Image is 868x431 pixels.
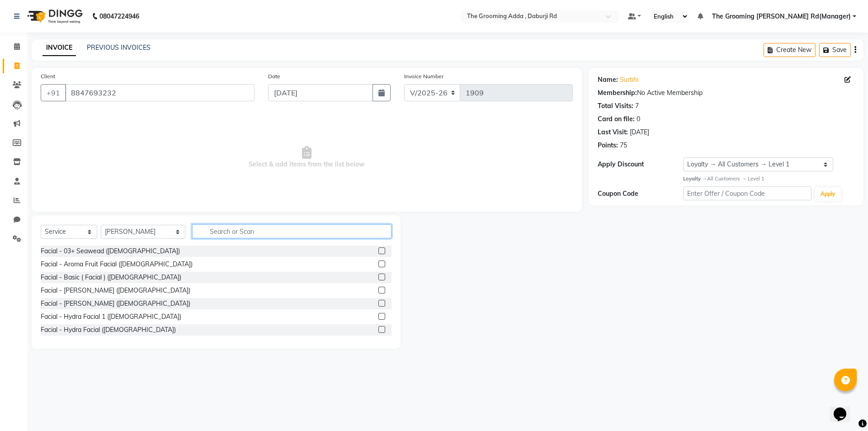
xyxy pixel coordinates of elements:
div: 7 [635,101,639,111]
button: Save [819,43,851,57]
div: Facial - Hydra Facial 1 ([DEMOGRAPHIC_DATA]) [41,312,181,322]
div: Points: [598,141,618,150]
div: 0 [637,114,640,124]
label: Client [41,72,55,81]
div: Apply Discount [598,160,683,169]
div: Last Visit: [598,128,628,137]
img: logo [23,4,85,29]
div: All Customers → Level 1 [683,175,854,183]
div: [DATE] [630,128,649,137]
a: PREVIOUS INVOICES [87,43,151,52]
strong: Loyalty → [683,175,707,182]
a: INVOICE [42,40,76,56]
span: Select & add items from the list below [41,112,573,203]
div: Card on file: [598,114,635,124]
div: Facial - [PERSON_NAME] ([DEMOGRAPHIC_DATA]) [41,286,190,295]
div: Name: [598,75,618,85]
label: Date [268,72,280,81]
div: No Active Membership [598,88,854,98]
iframe: chat widget [830,395,859,422]
span: The Grooming [PERSON_NAME] Rd(Manager) [712,12,851,21]
div: Total Visits: [598,101,633,111]
a: Surbhi [620,75,638,85]
div: Facial - Aroma Fruit Facial ([DEMOGRAPHIC_DATA]) [41,260,193,269]
div: 75 [620,141,627,150]
label: Invoice Number [404,72,443,81]
div: Facial - Hydra Facial ([DEMOGRAPHIC_DATA]) [41,325,176,335]
div: Coupon Code [598,189,683,199]
button: +91 [41,84,66,101]
button: Create New [764,43,816,57]
div: Facial - 03+ Seawead ([DEMOGRAPHIC_DATA]) [41,246,180,256]
input: Search or Scan [192,224,392,238]
b: 08047224946 [99,4,139,29]
div: Facial - Basic ( Facial ) ([DEMOGRAPHIC_DATA]) [41,273,181,282]
input: Enter Offer / Coupon Code [683,186,811,200]
input: Search by Name/Mobile/Email/Code [65,84,255,101]
button: Apply [815,187,841,201]
div: Membership: [598,88,637,98]
div: Facial - [PERSON_NAME] ([DEMOGRAPHIC_DATA]) [41,299,190,308]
